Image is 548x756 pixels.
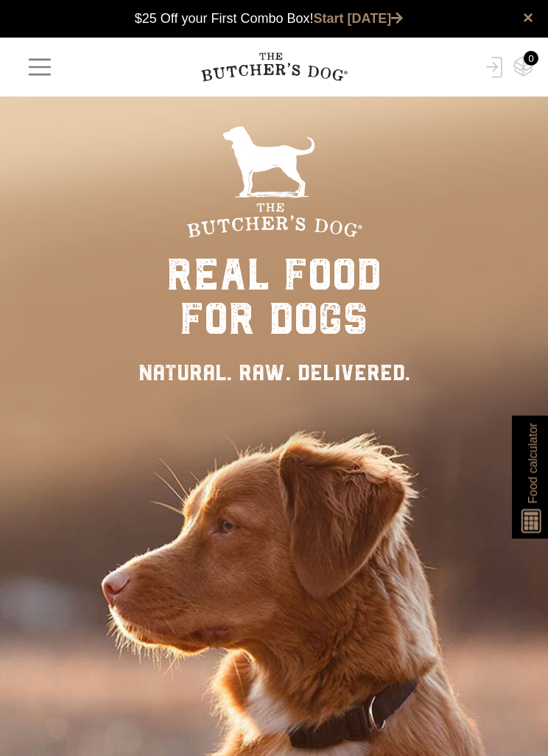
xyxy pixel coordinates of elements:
[523,9,533,27] a: close
[138,253,410,341] div: real food for dogs
[513,56,533,77] img: TBD_Cart-Empty.png
[524,423,541,503] span: Food calculator
[524,51,538,66] div: 0
[314,11,404,26] a: Start [DATE]
[138,356,410,389] div: NATURAL. RAW. DELIVERED.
